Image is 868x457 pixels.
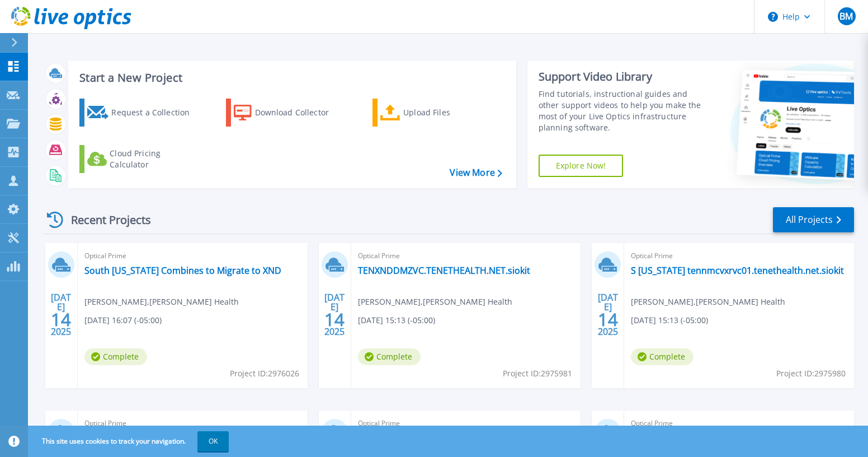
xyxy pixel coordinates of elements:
[79,145,204,173] a: Cloud Pricing Calculator
[598,315,618,324] span: 14
[84,348,147,365] span: Complete
[631,348,694,365] span: Complete
[776,367,846,380] span: Project ID: 2975980
[324,315,345,324] span: 14
[631,250,847,262] span: Optical Prime
[111,101,201,124] div: Request a Collection
[324,294,345,335] div: [DATE] 2025
[230,367,299,380] span: Project ID: 2976026
[597,294,619,335] div: [DATE] 2025
[110,148,199,170] div: Cloud Pricing Calculator
[226,99,351,127] a: Download Collector
[50,294,72,335] div: [DATE] 2025
[358,314,435,327] span: [DATE] 15:13 (-05:00)
[503,367,572,380] span: Project ID: 2975981
[84,314,162,327] span: [DATE] 16:07 (-05:00)
[358,250,574,262] span: Optical Prime
[403,101,493,124] div: Upload Files
[43,206,166,234] div: Recent Projects
[84,250,301,262] span: Optical Prime
[631,265,844,276] a: S [US_STATE] tennmcvxrvc01.tenethealth.net.siokit
[539,88,703,133] div: Find tutorials, instructional guides and other support videos to help you make the most of your L...
[358,265,530,276] a: TENXNDDMZVC.TENETHEALTH.NET.siokit
[539,69,703,84] div: Support Video Library
[372,99,497,127] a: Upload Files
[631,296,785,308] span: [PERSON_NAME] , [PERSON_NAME] Health
[84,265,281,276] a: South [US_STATE] Combines to Migrate to XND
[84,417,301,430] span: Optical Prime
[51,315,71,324] span: 14
[631,314,708,327] span: [DATE] 15:13 (-05:00)
[773,207,854,232] a: All Projects
[197,431,229,451] button: OK
[839,12,853,21] span: BM
[358,417,574,430] span: Optical Prime
[31,431,229,451] span: This site uses cookies to track your navigation.
[79,99,204,127] a: Request a Collection
[84,296,239,308] span: [PERSON_NAME] , [PERSON_NAME] Health
[631,417,847,430] span: Optical Prime
[358,296,512,308] span: [PERSON_NAME] , [PERSON_NAME] Health
[450,167,502,178] a: View More
[255,101,345,124] div: Download Collector
[358,348,421,365] span: Complete
[79,72,502,84] h3: Start a New Project
[539,155,624,177] a: Explore Now!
